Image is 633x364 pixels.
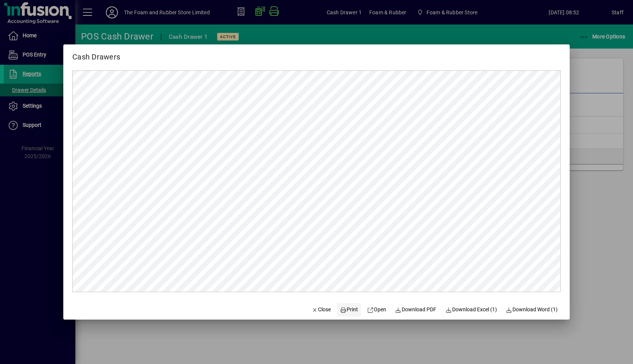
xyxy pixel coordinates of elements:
[367,306,386,314] span: Open
[503,303,561,317] button: Download Word (1)
[445,306,497,314] span: Download Excel (1)
[364,303,389,317] a: Open
[392,303,440,317] a: Download PDF
[337,303,361,317] button: Print
[340,306,358,314] span: Print
[312,306,331,314] span: Close
[506,306,558,314] span: Download Word (1)
[442,303,500,317] button: Download Excel (1)
[309,303,334,317] button: Close
[395,306,437,314] span: Download PDF
[63,44,129,63] h2: Cash Drawers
